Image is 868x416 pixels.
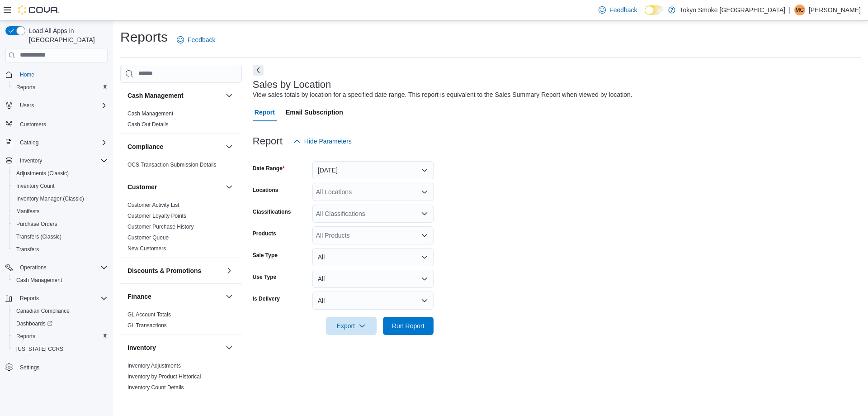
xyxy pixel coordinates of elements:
[421,188,428,196] button: Open list of options
[16,119,50,130] a: Customers
[13,168,108,179] span: Adjustments (Classic)
[127,110,173,117] span: Cash Management
[13,206,43,217] a: Manifests
[127,121,169,128] a: Cash Out Details
[13,193,108,204] span: Inventory Manager (Classic)
[13,344,67,354] a: [US_STATE] CCRS
[16,277,62,284] span: Cash Management
[127,162,217,168] a: OCS Transaction Submission Details
[224,90,235,101] button: Cash Management
[224,141,235,152] button: Compliance
[127,266,222,275] button: Discounts & Promotions
[16,333,35,340] span: Reports
[127,292,222,301] button: Finance
[595,1,641,19] a: Feedback
[9,330,111,343] button: Reports
[253,165,285,172] label: Date Range
[13,206,108,217] span: Manifests
[127,322,167,329] a: GL Transactions
[127,223,194,230] span: Customer Purchase History
[13,331,108,342] span: Reports
[16,220,57,228] span: Purchase Orders
[253,65,264,76] button: Next
[13,82,39,93] a: Reports
[796,5,804,15] span: MC
[127,311,171,318] a: GL Account Totals
[16,262,108,273] span: Operations
[127,121,169,128] span: Cash Out Details
[16,118,108,129] span: Customers
[20,121,46,128] span: Customers
[127,142,222,151] button: Compliance
[20,71,34,78] span: Home
[13,306,73,316] a: Canadian Compliance
[127,234,169,241] a: Customer Queue
[13,168,72,179] a: Adjustments (Classic)
[13,181,58,191] a: Inventory Count
[20,139,38,146] span: Catalog
[127,213,186,219] a: Customer Loyalty Points
[120,200,242,258] div: Customer
[13,318,108,329] span: Dashboards
[20,264,47,271] span: Operations
[173,31,219,49] a: Feedback
[16,345,63,353] span: [US_STATE] CCRS
[16,293,108,304] span: Reports
[253,186,278,194] label: Locations
[18,5,59,14] img: Cova
[13,219,61,230] a: Purchase Orders
[127,373,201,380] a: Inventory by Product Historical
[127,245,166,252] a: New Customers
[120,159,242,174] div: Compliance
[224,342,235,353] button: Inventory
[9,218,111,230] button: Purchase Orders
[20,295,39,302] span: Reports
[16,84,35,91] span: Reports
[16,195,84,202] span: Inventory Manager (Classic)
[809,5,861,15] p: [PERSON_NAME]
[16,155,46,166] button: Inventory
[9,192,111,205] button: Inventory Manager (Classic)
[224,291,235,302] button: Finance
[794,5,805,15] div: Mitchell Catalano
[188,35,215,44] span: Feedback
[127,384,184,391] a: Inventory Count Details
[16,362,108,373] span: Settings
[224,265,235,276] button: Discounts & Promotions
[127,373,201,380] span: Inventory by Product Historical
[13,231,108,242] span: Transfers (Classic)
[16,362,43,373] a: Settings
[127,311,171,318] span: GL Account Totals
[16,208,39,215] span: Manifests
[127,110,173,117] a: Cash Management
[224,182,235,192] button: Customer
[9,305,111,317] button: Canadian Compliance
[13,82,108,93] span: Reports
[9,81,111,94] button: Reports
[16,137,108,148] span: Catalog
[331,317,371,335] span: Export
[16,100,38,111] button: Users
[13,344,108,354] span: Washington CCRS
[286,103,343,121] span: Email Subscription
[120,108,242,134] div: Cash Management
[5,64,108,397] nav: Complex example
[2,361,111,374] button: Settings
[13,275,108,286] span: Cash Management
[127,161,217,168] span: OCS Transaction Submission Details
[16,100,108,111] span: Users
[127,224,194,230] a: Customer Purchase History
[2,136,111,149] button: Catalog
[383,317,434,335] button: Run Report
[2,68,111,81] button: Home
[9,343,111,355] button: [US_STATE] CCRS
[20,364,39,371] span: Settings
[253,230,276,237] label: Products
[312,248,434,266] button: All
[16,69,38,80] a: Home
[127,363,181,369] a: Inventory Adjustments
[127,142,163,151] h3: Compliance
[13,331,39,342] a: Reports
[2,117,111,130] button: Customers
